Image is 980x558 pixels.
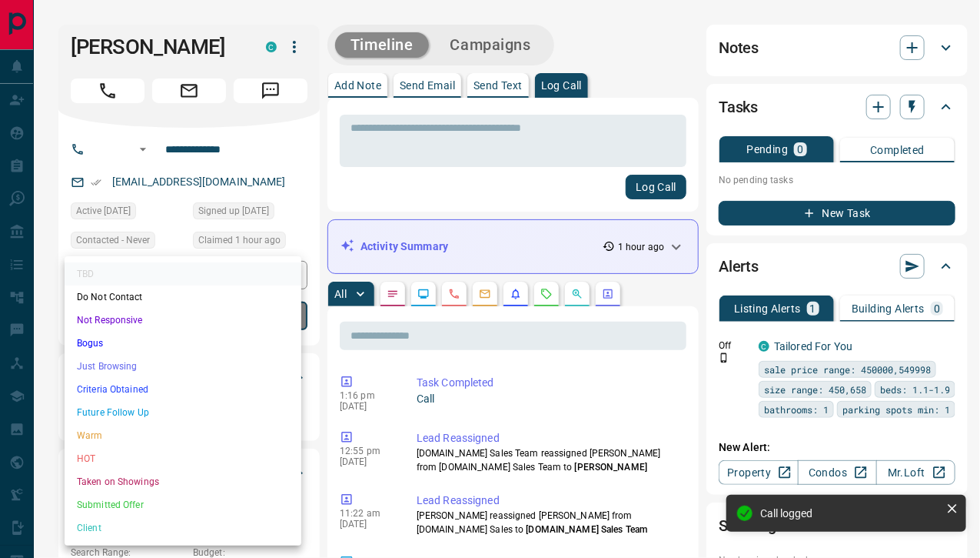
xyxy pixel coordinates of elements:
div: Call logged [760,507,940,520]
li: Just Browsing [65,355,301,378]
li: Criteria Obtained [65,378,301,401]
li: Client [65,516,301,540]
li: Bogus [65,332,301,355]
li: Not Responsive [65,309,301,332]
li: HOT [65,447,301,470]
li: Taken on Showings [65,470,301,493]
li: Warm [65,424,301,447]
li: Do Not Contact [65,286,301,309]
li: Future Follow Up [65,401,301,424]
li: Submitted Offer [65,493,301,516]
